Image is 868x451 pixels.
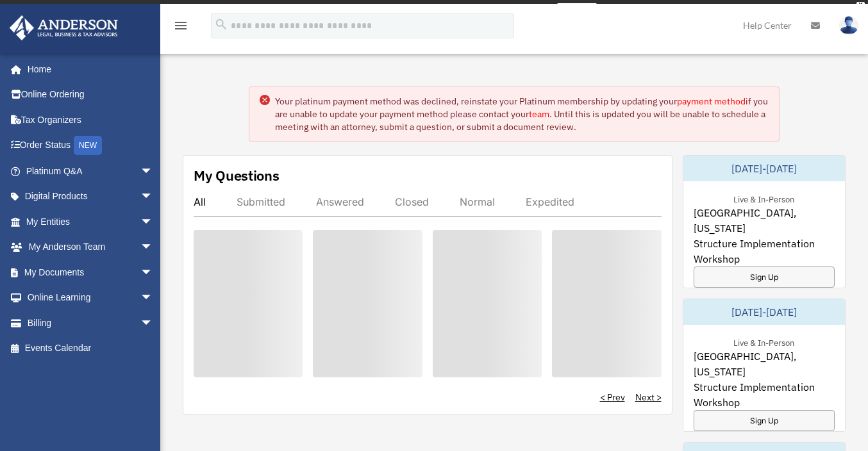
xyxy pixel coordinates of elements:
[723,335,805,348] div: Live & In-Person
[683,156,846,181] div: [DATE]-[DATE]
[140,158,166,184] span: arrow_drop_down
[600,391,625,404] a: < Prev
[526,195,574,208] div: Expedited
[9,310,172,336] a: Billingarrow_drop_down
[173,22,188,33] a: menu
[140,259,166,286] span: arrow_drop_down
[9,184,172,209] a: Digital Productsarrow_drop_down
[237,195,285,208] div: Submitted
[140,310,166,336] span: arrow_drop_down
[9,285,172,311] a: Online Learningarrow_drop_down
[9,158,172,184] a: Platinum Q&Aarrow_drop_down
[694,410,835,431] a: Sign Up
[856,2,865,10] div: close
[140,184,166,210] span: arrow_drop_down
[9,133,172,159] a: Order StatusNEW
[839,16,858,35] img: User Pic
[316,195,364,208] div: Answered
[694,205,835,236] span: [GEOGRAPHIC_DATA], [US_STATE]
[683,299,846,325] div: [DATE]-[DATE]
[9,336,172,361] a: Events Calendar
[694,236,835,266] span: Structure Implementation Workshop
[694,348,835,379] span: [GEOGRAPHIC_DATA], [US_STATE]
[557,3,597,19] a: survey
[194,195,206,208] div: All
[529,108,549,120] a: team
[140,234,166,261] span: arrow_drop_down
[173,18,188,33] i: menu
[9,82,172,108] a: Online Ordering
[9,259,172,285] a: My Documentsarrow_drop_down
[275,95,768,133] div: Your platinum payment method was declined, reinstate your Platinum membership by updating your if...
[271,3,551,19] div: Get a chance to win 6 months of Platinum for free just by filling out this
[694,266,835,288] a: Sign Up
[460,195,495,208] div: Normal
[635,391,662,404] a: Next >
[214,17,228,31] i: search
[723,192,805,205] div: Live & In-Person
[677,95,746,107] a: payment method
[694,379,835,410] span: Structure Implementation Workshop
[6,15,122,40] img: Anderson Advisors Platinum Portal
[395,195,429,208] div: Closed
[74,136,102,155] div: NEW
[9,209,172,234] a: My Entitiesarrow_drop_down
[9,56,166,82] a: Home
[9,234,172,260] a: My Anderson Teamarrow_drop_down
[140,285,166,311] span: arrow_drop_down
[140,209,166,235] span: arrow_drop_down
[9,107,172,133] a: Tax Organizers
[194,166,280,185] div: My Questions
